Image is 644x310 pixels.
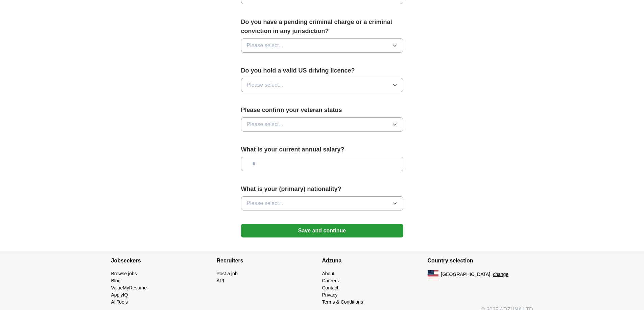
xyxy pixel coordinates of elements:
a: Careers [322,278,339,283]
label: What is your current annual salary? [241,145,403,154]
label: Do you hold a valid US driving licence? [241,66,403,75]
label: What is your (primary) nationality? [241,185,403,194]
button: Please select... [241,78,403,92]
span: Please select... [247,199,284,207]
span: Please select... [247,120,284,129]
a: About [322,271,335,276]
h4: Country selection [428,251,533,270]
button: change [493,271,508,278]
a: Blog [111,278,121,283]
a: Contact [322,285,338,290]
span: Please select... [247,81,284,89]
a: ApplyIQ [111,292,128,298]
a: AI Tools [111,299,128,305]
a: ValueMyResume [111,285,147,290]
button: Please select... [241,196,403,210]
label: Please confirm your veteran status [241,106,403,115]
button: Please select... [241,38,403,53]
label: Do you have a pending criminal charge or a criminal conviction in any jurisdiction? [241,18,403,36]
button: Please select... [241,117,403,132]
a: Privacy [322,292,338,298]
span: Please select... [247,41,284,50]
a: Browse jobs [111,271,137,276]
span: [GEOGRAPHIC_DATA] [441,271,491,278]
button: Save and continue [241,224,403,237]
a: Terms & Conditions [322,299,363,305]
a: Post a job [217,271,238,276]
a: API [217,278,224,283]
img: US flag [428,270,438,278]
